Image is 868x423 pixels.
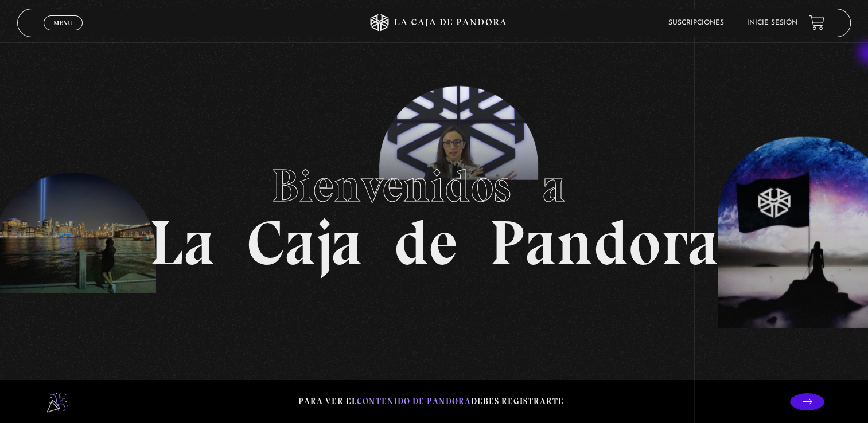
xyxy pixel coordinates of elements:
[149,148,719,275] h1: La Caja de Pandora
[271,158,597,213] span: Bienvenidos a
[49,29,76,37] span: Cerrar
[357,396,471,406] span: contenido de Pandora
[53,19,72,26] span: Menu
[809,15,824,30] a: View your shopping cart
[668,19,724,26] a: Suscripciones
[747,19,797,26] a: Inicie sesión
[298,394,564,409] p: Para ver el debes registrarte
